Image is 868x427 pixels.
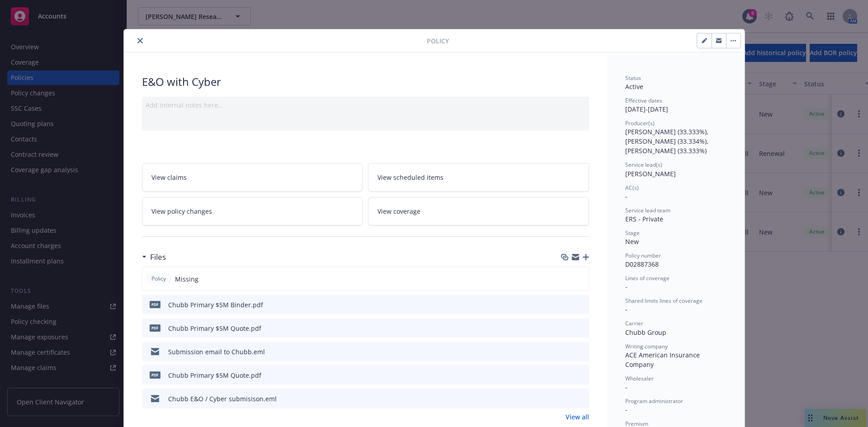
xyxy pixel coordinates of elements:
span: New [625,237,639,246]
span: Service lead team [625,206,670,214]
button: preview file [577,324,585,333]
div: [DATE] - [DATE] [625,97,726,114]
div: Chubb Primary $5M Binder.pdf [168,300,263,310]
button: download file [563,300,570,310]
button: download file [563,347,570,357]
a: View scheduled items [368,163,589,192]
span: View policy changes [151,206,212,216]
div: Chubb Primary $5M Quote.pdf [168,324,261,333]
div: Chubb E&O / Cyber submisison.eml [168,394,277,404]
h3: Files [150,251,166,263]
span: View claims [151,173,187,182]
span: View coverage [377,206,420,216]
span: Producer(s) [625,119,655,127]
span: Program administrator [625,397,683,405]
span: D02887368 [625,260,659,268]
span: Policy [427,36,449,46]
span: Shared limits lines of coverage [625,297,703,305]
a: View claims [142,163,363,192]
span: - [625,192,627,201]
button: preview file [577,371,585,380]
div: E&O with Cyber [142,74,589,89]
span: Effective dates [625,97,662,104]
button: preview file [577,347,585,357]
span: Carrier [625,319,643,327]
div: - [625,305,726,314]
button: close [135,35,146,46]
span: Chubb Group [625,328,666,337]
div: Submission email to Chubb.eml [168,347,265,357]
div: Files [142,251,166,263]
span: Stage [625,229,640,237]
button: download file [563,324,570,333]
button: preview file [577,394,585,404]
a: View coverage [368,197,589,225]
span: pdf [150,301,160,308]
a: View all [566,412,589,422]
span: - [625,405,627,414]
span: ERS - Private [625,215,663,223]
span: [PERSON_NAME] (33.333%), [PERSON_NAME] (33.334%), [PERSON_NAME] (33.333%) [625,127,710,155]
button: download file [563,371,570,380]
div: Chubb Primary $5M Quote.pdf [168,371,261,380]
span: Service lead(s) [625,161,662,169]
span: Writing company [625,343,668,350]
a: View policy changes [142,197,363,225]
span: - [625,383,627,391]
span: ACE American Insurance Company [625,351,702,369]
button: download file [563,394,570,404]
span: Missing [175,274,198,284]
span: AC(s) [625,184,639,192]
span: [PERSON_NAME] [625,169,676,178]
button: preview file [577,300,585,310]
span: Active [625,82,643,91]
span: View scheduled items [377,173,443,182]
span: pdf [150,371,160,378]
div: Add internal notes here... [146,100,585,110]
span: pdf [150,324,160,331]
span: Wholesaler [625,375,654,382]
span: Policy number [625,252,661,259]
div: - [625,282,726,291]
span: Policy [150,275,168,283]
span: Status [625,74,641,82]
span: Lines of coverage [625,274,670,282]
